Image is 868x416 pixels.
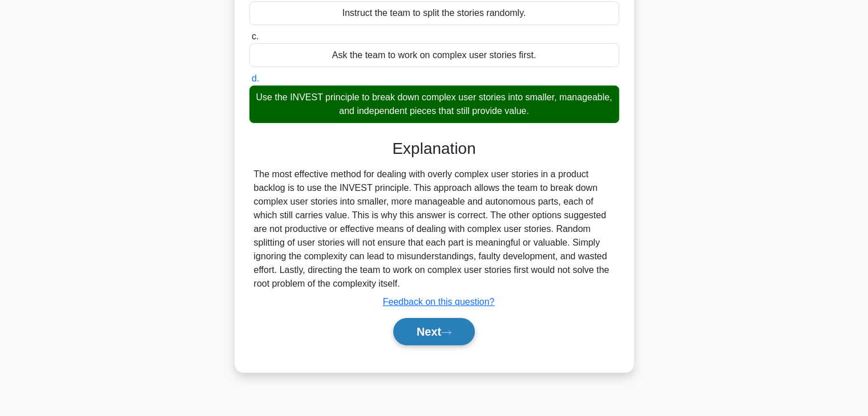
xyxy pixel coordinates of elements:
[252,31,259,41] span: c.
[393,318,475,345] button: Next
[249,43,619,67] div: Ask the team to work on complex user stories first.
[254,168,615,291] div: The most effective method for dealing with overly complex user stories in a product backlog is to...
[249,1,619,25] div: Instruct the team to split the stories randomly.
[252,74,259,83] span: d.
[256,139,612,158] h3: Explanation
[383,297,495,307] a: Feedback on this question?
[249,85,619,123] div: Use the INVEST principle to break down complex user stories into smaller, manageable, and indepen...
